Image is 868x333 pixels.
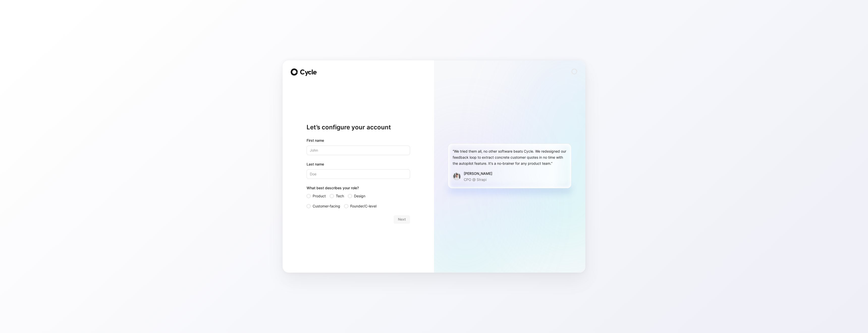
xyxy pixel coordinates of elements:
h1: Let’s configure your account [307,123,410,131]
span: Founder/C-level [350,203,376,209]
div: First name [307,137,410,144]
div: [PERSON_NAME] [464,171,492,177]
span: Design [354,193,365,199]
div: What best describes your role? [307,185,410,193]
span: Product [313,193,326,199]
div: “We tried them all, no other software beats Cycle. We redesigned our feedback loop to extract con... [453,148,567,166]
input: John [307,146,410,155]
span: Customer-facing [313,203,340,209]
input: Doe [307,169,410,179]
label: Last name [307,161,410,167]
span: Tech [336,193,344,199]
p: CPO @ Strapi [464,177,492,183]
